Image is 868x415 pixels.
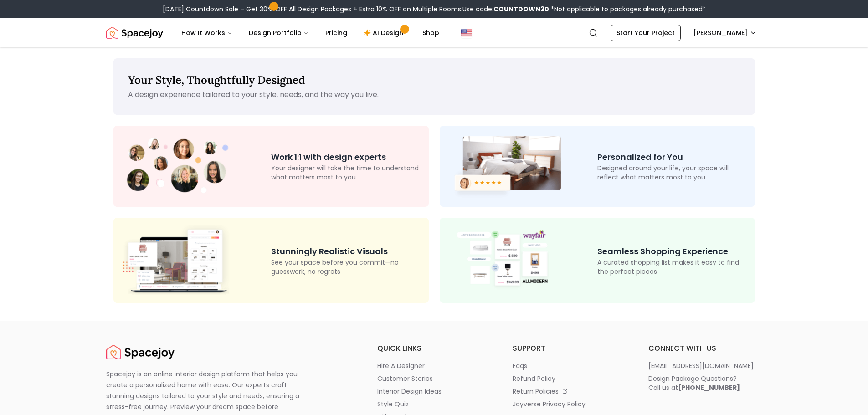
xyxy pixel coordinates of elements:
img: Shop Design [447,228,561,293]
img: Design Experts [121,134,235,199]
p: faqs [513,361,527,370]
a: Design Package Questions?Call us at[PHONE_NUMBER] [648,374,762,392]
a: style quiz [377,400,491,409]
button: How It Works [174,24,240,42]
p: [EMAIL_ADDRESS][DOMAIN_NAME] [648,361,754,370]
h6: quick links [377,343,491,354]
a: [EMAIL_ADDRESS][DOMAIN_NAME] [648,361,762,370]
p: Stunningly Realistic Visuals [271,245,421,258]
p: style quiz [377,400,409,409]
a: Pricing [318,24,354,42]
h6: support [513,343,627,354]
img: Spacejoy Logo [106,24,163,42]
nav: Global [106,18,762,47]
div: Design Package Questions? Call us at [648,374,740,392]
h6: connect with us [648,343,762,354]
nav: Main [174,24,447,42]
a: Start Your Project [611,25,681,41]
button: [PERSON_NAME] [688,25,762,41]
a: Spacejoy [106,343,175,361]
a: refund policy [513,374,627,383]
span: *Not applicable to packages already purchased* [549,5,706,14]
div: [DATE] Countdown Sale – Get 30% OFF All Design Packages + Extra 10% OFF on Multiple Rooms. [163,5,706,14]
a: Spacejoy [106,24,163,42]
span: Use code: [462,5,549,14]
img: United States [461,27,472,38]
a: Shop [415,24,447,42]
p: hire a designer [377,361,425,370]
p: refund policy [513,374,555,383]
img: Spacejoy Logo [106,343,175,361]
a: AI Design [356,24,413,42]
p: Seamless Shopping Experience [597,245,748,258]
b: [PHONE_NUMBER] [678,383,740,392]
a: customer stories [377,374,491,383]
p: Your designer will take the time to understand what matters most to you. [271,164,421,182]
p: customer stories [377,374,433,383]
a: interior design ideas [377,387,491,396]
img: Room Design [447,133,561,200]
p: A design experience tailored to your style, needs, and the way you live. [128,89,740,100]
p: Personalized for You [597,151,748,164]
p: See your space before you commit—no guesswork, no regrets [271,258,421,276]
p: return policies [513,387,559,396]
button: Design Portfolio [241,24,316,42]
p: Work 1:1 with design experts [271,151,421,164]
p: interior design ideas [377,387,442,396]
a: faqs [513,361,627,370]
b: COUNTDOWN30 [493,5,549,14]
p: Designed around your life, your space will reflect what matters most to you [597,164,748,182]
a: hire a designer [377,361,491,370]
a: joyverse privacy policy [513,400,627,409]
p: A curated shopping list makes it easy to find the perfect pieces [597,258,748,276]
a: return policies [513,387,627,396]
p: joyverse privacy policy [513,400,586,409]
img: 3D Design [121,225,235,295]
p: Your Style, Thoughtfully Designed [128,73,740,87]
